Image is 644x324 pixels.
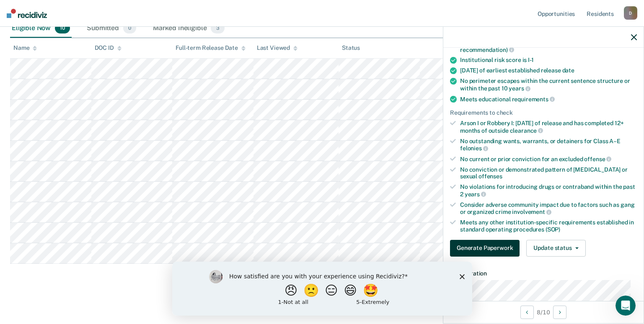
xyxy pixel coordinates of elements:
[512,96,555,103] span: requirements
[211,23,224,33] span: 3
[509,85,530,92] span: years
[443,301,644,323] div: 8 / 10
[10,19,72,38] div: Eligible Now
[624,6,637,20] div: D
[460,95,637,103] div: Meets educational
[460,145,488,152] span: felonies
[584,156,611,162] span: offense
[151,19,226,38] div: Marked Ineligible
[562,67,574,74] span: date
[616,296,636,316] iframe: Intercom live chat
[460,219,637,233] div: Meets any other institution-specific requirements established in standard operating procedures
[546,226,560,233] span: (SOP)
[95,44,122,51] div: DOC ID
[450,109,637,116] div: Requirements to check
[520,306,534,319] button: Previous Opportunity
[13,44,37,51] div: Name
[172,262,472,316] iframe: Survey by Kim from Recidiviz
[460,183,637,198] div: No violations for introducing drugs or contraband within the past 2
[450,240,520,257] button: Generate Paperwork
[478,173,502,180] span: offenses
[512,208,551,215] span: involvement
[460,166,637,180] div: No conviction or demonstrated pattern of [MEDICAL_DATA] or sexual
[450,270,637,277] dt: Incarceration
[553,306,566,319] button: Next Opportunity
[460,155,637,163] div: No current or prior conviction for an excluded
[528,57,534,63] span: I-1
[342,44,360,51] div: Status
[7,9,47,18] img: Recidiviz
[85,19,138,38] div: Submitted
[460,120,637,134] div: Arson I or Robbery I: [DATE] of release and has completed 12+ months of outside
[176,44,246,51] div: Full-term Release Date
[460,46,514,53] span: recommendation)
[123,23,136,33] span: 0
[460,138,637,152] div: No outstanding wants, warrants, or detainers for Class A–E
[460,57,637,64] div: Institutional risk score is
[460,67,637,74] div: [DATE] of earliest established release
[257,44,297,51] div: Last Viewed
[465,191,486,198] span: years
[510,127,543,134] span: clearance
[460,77,637,92] div: No perimeter escapes within the current sentence structure or within the past 10
[460,201,637,216] div: Consider adverse community impact due to factors such as gang or organized crime
[526,240,585,257] button: Update status
[55,23,70,33] span: 10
